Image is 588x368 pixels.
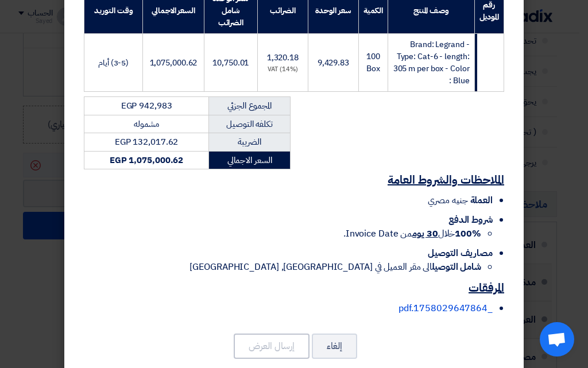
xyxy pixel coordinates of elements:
a: _1758029647864.pdf [399,301,493,315]
span: شروط الدفع [448,213,493,227]
td: EGP 942,983 [84,97,209,115]
span: (3-5) أيام [98,57,129,69]
td: الضريبة [209,133,291,152]
u: 30 يوم [412,227,438,241]
span: 1,320.18 [267,52,299,64]
li: الى مقر العميل في [GEOGRAPHIC_DATA], [GEOGRAPHIC_DATA] [84,260,481,274]
u: الملاحظات والشروط العامة [388,171,504,188]
span: مصاريف التوصيل [428,246,493,260]
span: Brand: Legrand - Type: Cat-6 - length: 305 m per box - Color : Blue [393,38,470,87]
span: مشموله [134,118,159,130]
button: إلغاء [312,334,357,359]
u: المرفقات [469,279,504,296]
span: 100 Box [366,51,380,75]
strong: EGP 1,075,000.62 [110,154,183,166]
span: العملة [470,193,493,207]
td: المجموع الجزئي [209,97,291,115]
span: جنيه مصري [428,193,467,207]
span: EGP 132,017.62 [115,135,179,148]
strong: شامل التوصيل [432,260,481,274]
strong: 100% [455,227,481,241]
span: 10,750.01 [212,57,249,69]
button: إرسال العرض [234,334,310,359]
td: السعر الاجمالي [209,151,291,169]
span: 1,075,000.62 [150,57,198,69]
span: خلال من Invoice Date. [343,227,481,241]
div: Open chat [540,322,574,357]
div: (14%) VAT [262,65,303,75]
span: 9,429.83 [318,57,349,69]
td: تكلفه التوصيل [209,115,291,133]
